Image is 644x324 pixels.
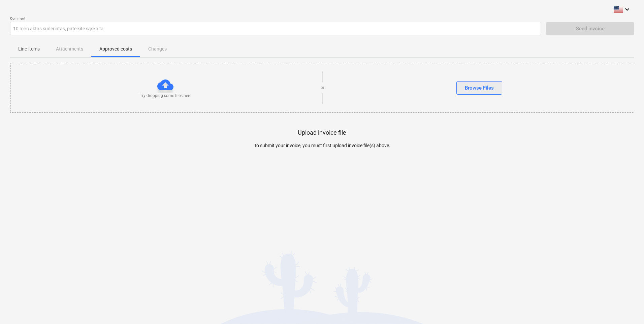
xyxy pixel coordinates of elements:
[321,85,324,91] p: or
[18,45,40,53] p: Line-items
[99,45,132,53] p: Approved costs
[166,142,478,149] p: To submit your invoice, you must first upload invoice file(s) above.
[140,93,191,99] p: Try dropping some files here
[623,5,631,13] i: keyboard_arrow_down
[10,63,635,112] div: Try dropping some files hereorBrowse Files
[465,84,494,92] div: Browse Files
[298,129,346,137] p: Upload invoice file
[10,16,541,22] p: Comment
[456,81,502,95] button: Browse Files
